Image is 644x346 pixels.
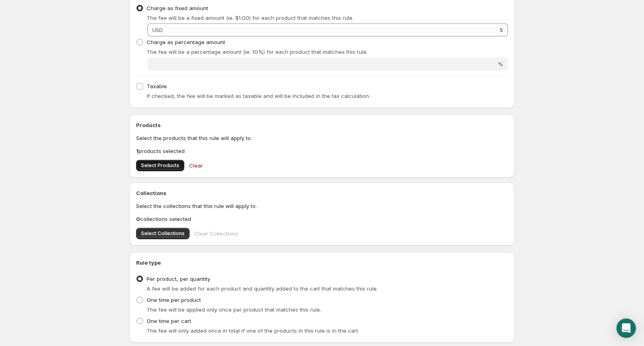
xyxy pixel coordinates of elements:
[136,121,508,129] h2: Products
[136,134,508,142] p: Select the products that this rule will apply to.
[147,48,508,56] p: The fee will be a percentage amount (ie. 10%) for each product that matches this rule.
[136,215,508,223] p: collections selected
[136,160,184,171] button: Select Products
[147,297,201,303] span: One time per product
[498,61,503,67] span: %
[136,216,140,222] b: 0
[147,306,321,313] span: The fee will be applied only once per product that matches this rule.
[136,189,508,197] h2: Collections
[136,202,508,210] p: Select the collections that this rule will apply to.
[152,27,163,33] span: USD
[184,157,208,174] button: Clear
[147,39,225,45] span: Charge as percentage amount
[147,5,208,11] span: Charge as fixed amount
[616,318,636,338] div: Open Intercom Messenger
[136,259,508,267] h2: Rule type
[147,285,378,292] span: A fee will be added for each product and quantity added to the cart that matches this rule.
[147,318,191,324] span: One time per cart
[147,276,210,282] span: Per product, per quantity
[141,162,179,169] span: Select Products
[136,148,139,154] b: 1
[136,147,508,155] p: products selected
[141,230,185,237] span: Select Collections
[147,327,358,334] span: The fee will only added once in total if one of the products in this rule is in the cart
[147,15,354,21] span: The fee will be a fixed amount (ie. $1.00) for each product that matches this rule.
[147,93,370,99] span: If checked, the fee will be marked as taxable and will be included in the tax calculation.
[189,161,203,170] span: Clear
[136,228,190,239] button: Select Collections
[147,83,167,89] span: Taxable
